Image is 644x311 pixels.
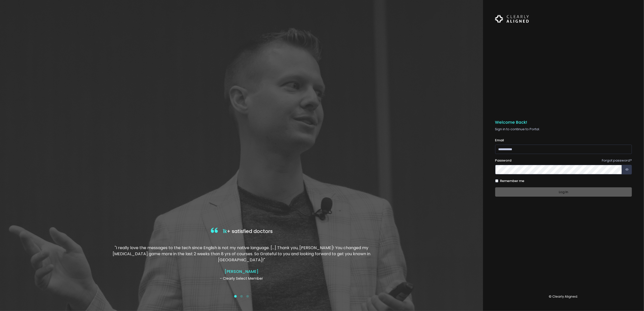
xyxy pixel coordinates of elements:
[109,245,374,263] p: "I really love the messages to the tech since English is not my native language. […] Thank you, [...
[109,226,374,237] h4: + satisfied doctors
[495,127,632,132] p: Sign in to continue to Portal.
[495,294,632,299] p: © Clearly Aligned.
[495,12,529,26] img: Logo Horizontal
[109,269,374,274] h4: [PERSON_NAME]
[602,158,632,163] a: Forgot password?
[495,138,504,143] label: Email
[495,158,512,163] label: Password
[223,228,227,235] span: 1k
[500,178,524,184] label: Remember me
[495,120,632,125] h5: Welcome Back!
[109,276,374,281] p: - Clearly Select Member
